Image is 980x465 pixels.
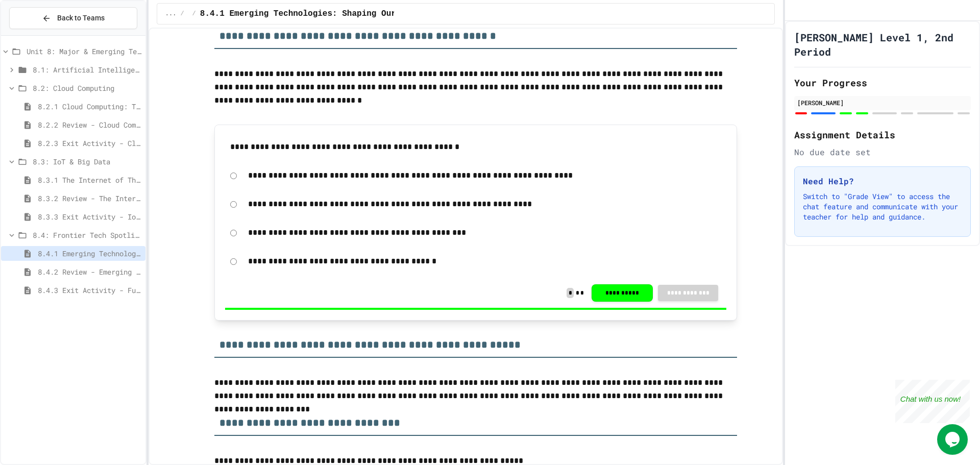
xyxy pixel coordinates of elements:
[38,285,141,296] span: 8.4.3 Exit Activity - Future Tech Challenge
[794,128,971,142] h2: Assignment Details
[38,248,141,259] span: 8.4.1 Emerging Technologies: Shaping Our Digital Future
[803,191,962,222] p: Switch to "Grade View" to access the chat feature and communicate with your teacher for help and ...
[57,13,105,23] span: Back to Teams
[180,10,184,18] span: /
[937,424,970,455] iframe: chat widget
[38,211,141,222] span: 8.3.3 Exit Activity - IoT Data Detective Challenge
[797,98,968,107] div: [PERSON_NAME]
[38,101,141,112] span: 8.2.1 Cloud Computing: Transforming the Digital World
[192,10,196,18] span: /
[803,175,962,187] h3: Need Help?
[33,156,141,167] span: 8.3: IoT & Big Data
[38,175,141,185] span: 8.3.1 The Internet of Things and Big Data: Our Connected Digital World
[33,83,141,93] span: 8.2: Cloud Computing
[200,8,470,20] span: 8.4.1 Emerging Technologies: Shaping Our Digital Future
[38,138,141,149] span: 8.2.3 Exit Activity - Cloud Service Detective
[38,119,141,130] span: 8.2.2 Review - Cloud Computing
[794,146,971,158] div: No due date set
[895,380,970,423] iframe: chat widget
[27,46,141,57] span: Unit 8: Major & Emerging Technologies
[33,64,141,75] span: 8.1: Artificial Intelligence Basics
[38,266,141,277] span: 8.4.2 Review - Emerging Technologies: Shaping Our Digital Future
[33,230,141,240] span: 8.4: Frontier Tech Spotlight
[794,30,971,59] h1: [PERSON_NAME] Level 1, 2nd Period
[794,76,971,90] h2: Your Progress
[165,10,177,18] span: ...
[38,193,141,204] span: 8.3.2 Review - The Internet of Things and Big Data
